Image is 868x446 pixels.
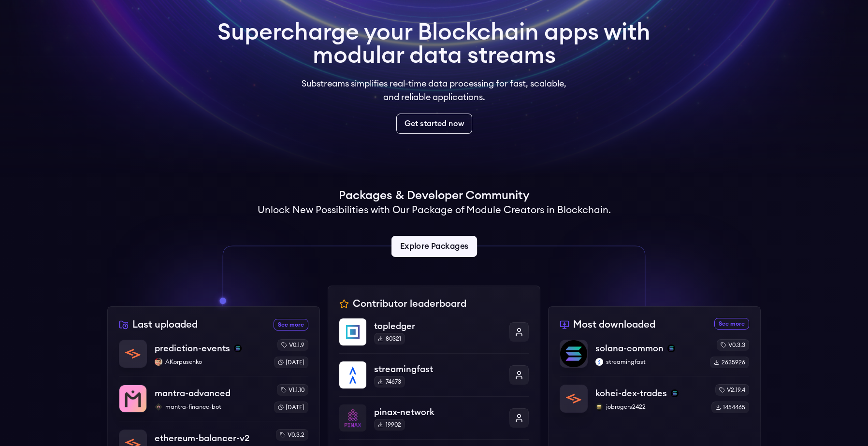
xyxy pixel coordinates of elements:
[339,188,529,203] h1: Packages & Developer Community
[274,402,308,413] div: [DATE]
[595,358,702,366] p: streamingfast
[155,342,230,355] p: prediction-events
[276,429,308,441] div: v0.3.2
[339,318,529,353] a: topledgertopledger80321
[339,404,366,432] img: pinax-network
[595,403,603,411] img: jobrogers2422
[595,403,704,411] p: jobrogers2422
[274,319,308,331] a: See more recently uploaded packages
[339,396,529,439] a: pinax-networkpinax-network19902
[234,345,242,352] img: solana
[667,345,675,352] img: solana
[339,318,366,345] img: topledger
[155,403,266,411] p: mantra-finance-bot
[374,333,405,345] div: 80321
[717,339,749,351] div: v0.3.3
[339,361,366,388] img: streamingfast
[711,402,749,413] div: 1454465
[671,389,679,397] img: solana
[374,405,502,419] p: pinax-network
[155,387,231,400] p: mantra-advanced
[374,319,502,333] p: topledger
[119,340,146,367] img: prediction-events
[119,385,146,412] img: mantra-advanced
[710,357,749,368] div: 2635926
[391,236,477,257] a: Explore Packages
[560,376,749,413] a: kohei-dex-tradeskohei-dex-tradessolanajobrogers2422jobrogers2422v2.19.41454465
[277,339,308,351] div: v0.1.9
[339,353,529,396] a: streamingfaststreamingfast74673
[715,384,749,396] div: v2.19.4
[560,385,587,412] img: kohei-dex-trades
[277,384,308,396] div: v1.1.10
[217,21,651,67] h1: Supercharge your Blockchain apps with modular data streams
[119,376,308,421] a: mantra-advancedmantra-advancedmantra-finance-botmantra-finance-botv1.1.10[DATE]
[714,318,749,330] a: See more most downloaded packages
[295,77,573,104] p: Substreams simplifies real-time data processing for fast, scalable, and reliable applications.
[374,362,502,376] p: streamingfast
[119,339,308,376] a: prediction-eventsprediction-eventssolanaAKorpusenkoAKorpusenkov0.1.9[DATE]
[560,339,749,376] a: solana-commonsolana-commonsolanastreamingfaststreamingfastv0.3.32635926
[258,203,611,217] h2: Unlock New Possibilities with Our Package of Module Creators in Blockchain.
[396,114,472,134] a: Get started now
[595,387,667,400] p: kohei-dex-trades
[155,358,162,366] img: AKorpusenko
[155,432,249,445] p: ethereum-balancer-v2
[595,342,664,355] p: solana-common
[155,403,162,411] img: mantra-finance-bot
[595,358,603,366] img: streamingfast
[155,358,266,366] p: AKorpusenko
[374,419,405,431] div: 19902
[374,376,405,388] div: 74673
[560,340,587,367] img: solana-common
[274,357,308,368] div: [DATE]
